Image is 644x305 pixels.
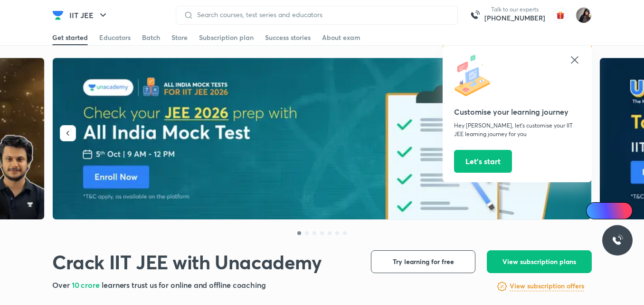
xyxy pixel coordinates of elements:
[510,281,584,291] h6: View subscription offers
[510,281,584,292] a: View subscription offers
[586,202,633,219] a: Ai Doubts
[454,54,497,97] img: icon
[322,30,360,45] a: About exam
[484,13,545,23] a: [PHONE_NUMBER]
[465,6,484,25] img: call-us
[602,207,627,215] span: Ai Doubts
[52,33,88,42] div: Get started
[454,106,580,118] h5: Customise your learning journey
[454,121,580,138] p: Hey [PERSON_NAME], let’s customise your IIT JEE learning journey for you
[454,150,512,173] button: Let’s start
[52,250,322,274] h1: Crack IIT JEE with Unacademy
[322,33,360,42] div: About exam
[99,33,131,42] div: Educators
[592,207,599,215] img: Icon
[393,257,454,266] span: Try learning for free
[52,30,88,45] a: Get started
[193,11,450,19] input: Search courses, test series and educators
[487,250,592,273] button: View subscription plans
[612,235,623,246] img: ttu
[142,30,160,45] a: Batch
[199,33,254,42] div: Subscription plan
[102,280,266,290] span: learners trust us for online and offline coaching
[72,280,102,290] span: 10 crore
[502,257,576,266] span: View subscription plans
[199,30,254,45] a: Subscription plan
[64,6,114,25] button: IIT JEE
[171,33,188,42] div: Store
[52,280,72,290] span: Over
[142,33,160,42] div: Batch
[265,30,311,45] a: Success stories
[371,250,475,273] button: Try learning for free
[553,8,568,23] img: avatar
[52,10,64,21] img: Company Logo
[265,33,311,42] div: Success stories
[99,30,131,45] a: Educators
[484,6,545,13] p: Talk to our experts
[171,30,188,45] a: Store
[576,7,592,23] img: Afeera M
